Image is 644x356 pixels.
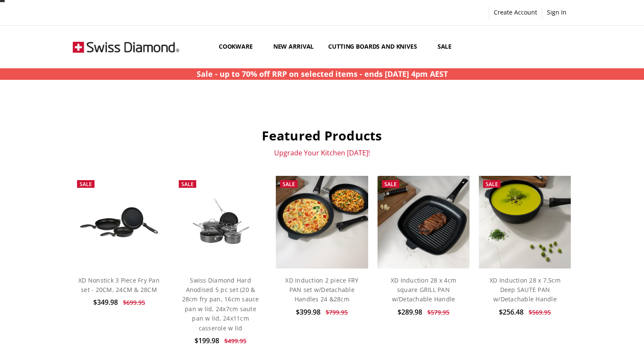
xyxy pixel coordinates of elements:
[73,128,571,144] h2: Featured Products
[296,307,321,317] span: $399.98
[489,6,542,18] a: Create Account
[384,181,397,188] span: Sale
[181,181,194,188] span: Sale
[175,191,266,254] img: Swiss Diamond Hard Anodised 5 pc set (20 & 28cm fry pan, 16cm sauce pan w lid, 24x7cm saute pan w...
[73,149,571,157] p: Upgrade Your Kitchen [DATE]!
[459,28,483,66] a: Show All
[321,28,430,66] a: Cutting boards and knives
[123,298,145,306] span: $699.95
[175,176,266,268] a: Swiss Diamond Hard Anodised 5 pc set (20 & 28cm fry pan, 16cm sauce pan w lid, 24x7cm saute pan w...
[80,181,92,188] span: Sale
[73,176,165,268] a: XD Nonstick 3 Piece Fry Pan set - 20CM, 24CM & 28CM
[499,307,524,317] span: $256.48
[529,308,551,316] span: $569.95
[542,6,571,18] a: Sign In
[224,337,246,345] span: $499.95
[182,276,259,332] a: Swiss Diamond Hard Anodised 5 pc set (20 & 28cm fry pan, 16cm sauce pan w lid, 24x7cm saute pan w...
[78,276,160,294] a: XD Nonstick 3 Piece Fry Pan set - 20CM, 24CM & 28CM
[430,28,459,66] a: Sale
[489,276,561,303] a: XD Induction 28 x 7.5cm Deep SAUTE PAN w/Detachable Handle
[479,176,571,268] img: XD Induction 28 x 7.5cm Deep SAUTE PAN w/Detachable Handle
[285,276,358,303] a: XD Induction 2 piece FRY PAN set w/Detachable Handles 24 &28cm
[212,28,266,66] a: Cookware
[266,28,321,66] a: New arrival
[326,308,348,316] span: $799.95
[276,176,368,268] img: XD Induction 2 piece FRY PAN set w/Detachable Handles 24 &28cm
[486,181,498,188] span: Sale
[398,307,422,317] span: $289.98
[427,308,449,316] span: $579.95
[73,199,165,245] img: XD Nonstick 3 Piece Fry Pan set - 20CM, 24CM & 28CM
[93,298,118,307] span: $349.98
[283,181,295,188] span: Sale
[73,26,179,68] img: Free Shipping On Every Order
[391,276,456,303] a: XD Induction 28 x 4cm square GRILL PAN w/Detachable Handle
[378,176,469,268] img: XD Induction 28 x 4cm square GRILL PAN w/Detachable Handle
[197,69,448,79] strong: Sale - up to 70% off RRP on selected items - ends [DATE] 4pm AEST
[195,336,219,345] span: $199.98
